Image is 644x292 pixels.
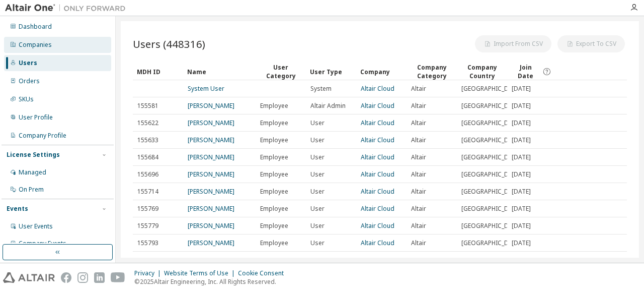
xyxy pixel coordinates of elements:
[411,239,426,247] span: Altair
[512,222,531,230] span: [DATE]
[188,119,234,127] a: [PERSON_NAME]
[137,102,158,110] span: 155581
[7,205,28,213] div: Events
[512,102,531,110] span: [DATE]
[461,170,522,179] span: [GEOGRAPHIC_DATA]
[137,239,158,247] span: 155793
[411,188,426,196] span: Altair
[137,205,158,213] span: 155769
[310,136,325,144] span: User
[411,119,426,127] span: Altair
[361,136,394,144] a: Altair Cloud
[411,153,426,161] span: Altair
[461,63,503,80] div: Company Country
[260,119,288,127] span: Employee
[77,272,88,283] img: instagram.svg
[461,239,522,247] span: [GEOGRAPHIC_DATA]
[19,41,52,49] div: Companies
[19,132,66,140] div: Company Profile
[461,85,522,93] span: [GEOGRAPHIC_DATA]
[19,59,37,67] div: Users
[137,170,158,179] span: 155696
[475,35,551,52] button: Import From CSV
[19,77,40,85] div: Orders
[361,221,394,230] a: Altair Cloud
[187,64,252,80] div: Name
[188,136,234,144] a: [PERSON_NAME]
[512,153,531,161] span: [DATE]
[260,63,302,80] div: User Category
[188,221,234,230] a: [PERSON_NAME]
[260,153,288,161] span: Employee
[188,84,224,93] a: System User
[461,205,522,213] span: [GEOGRAPHIC_DATA]
[557,35,625,52] button: Export To CSV
[411,170,426,179] span: Altair
[188,170,234,179] a: [PERSON_NAME]
[512,205,531,213] span: [DATE]
[137,222,158,230] span: 155779
[310,188,325,196] span: User
[361,239,394,247] a: Altair Cloud
[19,186,44,194] div: On Prem
[310,119,325,127] span: User
[361,204,394,213] a: Altair Cloud
[133,37,205,51] span: Users (448316)
[188,101,234,110] a: [PERSON_NAME]
[137,136,158,144] span: 155633
[310,153,325,161] span: User
[310,205,325,213] span: User
[411,102,426,110] span: Altair
[411,85,426,93] span: Altair
[411,205,426,213] span: Altair
[511,63,540,80] span: Join Date
[461,119,522,127] span: [GEOGRAPHIC_DATA]
[134,277,290,286] p: © 2025 Altair Engineering, Inc. All Rights Reserved.
[361,153,394,161] a: Altair Cloud
[137,153,158,161] span: 155684
[19,95,34,103] div: SKUs
[411,63,453,80] div: Company Category
[260,188,288,196] span: Employee
[188,153,234,161] a: [PERSON_NAME]
[512,170,531,179] span: [DATE]
[260,222,288,230] span: Employee
[19,113,53,122] div: User Profile
[3,272,55,283] img: altair_logo.svg
[461,222,522,230] span: [GEOGRAPHIC_DATA]
[361,187,394,196] a: Altair Cloud
[512,136,531,144] span: [DATE]
[137,119,158,127] span: 155622
[310,85,332,93] span: System
[188,204,234,213] a: [PERSON_NAME]
[19,23,52,31] div: Dashboard
[512,188,531,196] span: [DATE]
[461,188,522,196] span: [GEOGRAPHIC_DATA]
[411,222,426,230] span: Altair
[512,239,531,247] span: [DATE]
[134,269,164,277] div: Privacy
[188,187,234,196] a: [PERSON_NAME]
[512,85,531,93] span: [DATE]
[461,102,522,110] span: [GEOGRAPHIC_DATA]
[111,272,125,283] img: youtube.svg
[188,239,234,247] a: [PERSON_NAME]
[360,64,403,80] div: Company
[7,151,60,159] div: License Settings
[542,67,551,76] svg: Date when the user was first added or directly signed up. If the user was deleted and later re-ad...
[411,136,426,144] span: Altair
[137,64,179,80] div: MDH ID
[260,170,288,179] span: Employee
[310,170,325,179] span: User
[5,3,131,13] img: Altair One
[310,64,352,80] div: User Type
[310,102,346,110] span: Altair Admin
[19,240,66,248] div: Company Events
[310,239,325,247] span: User
[137,188,158,196] span: 155714
[260,136,288,144] span: Employee
[19,168,46,177] div: Managed
[61,272,71,283] img: facebook.svg
[310,222,325,230] span: User
[361,84,394,93] a: Altair Cloud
